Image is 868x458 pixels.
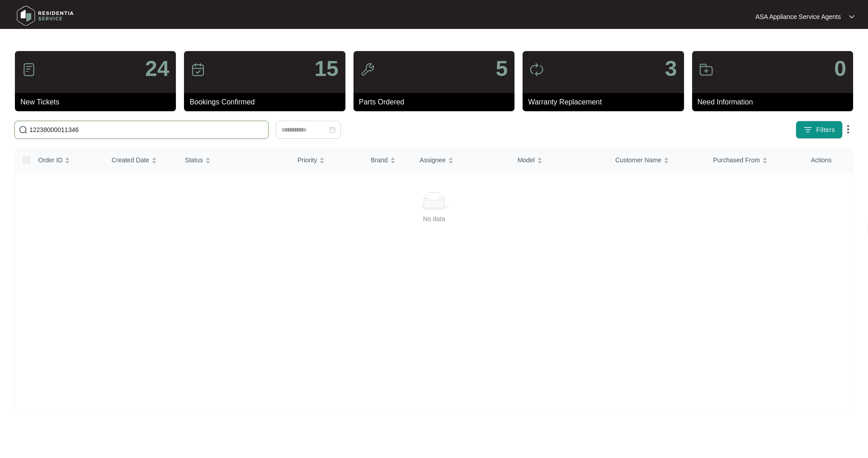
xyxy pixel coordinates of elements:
[706,148,803,172] th: Purchased From
[665,58,677,80] p: 3
[31,148,104,172] th: Order ID
[698,97,853,108] p: Need Information
[185,155,203,165] span: Status
[19,125,28,134] img: search-icon
[371,155,387,165] span: Brand
[359,97,514,108] p: Parts Ordered
[510,148,608,172] th: Model
[104,148,178,172] th: Created Date
[360,62,375,77] img: icon
[849,14,854,19] img: dropdown arrow
[178,148,290,172] th: Status
[26,214,842,224] div: No data
[22,62,36,77] img: icon
[518,155,535,165] span: Model
[38,155,63,165] span: Order ID
[29,125,264,135] input: Search by Order Id, Assignee Name, Customer Name, Brand and Model
[796,121,843,139] button: filter iconFilters
[20,97,176,108] p: New Tickets
[14,2,77,29] img: residentia service logo
[615,155,661,165] span: Customer Name
[816,125,835,135] span: Filters
[412,148,510,172] th: Assignee
[297,155,317,165] span: Priority
[804,148,853,172] th: Actions
[420,155,446,165] span: Assignee
[803,125,812,134] img: filter icon
[529,62,544,77] img: icon
[145,58,169,80] p: 24
[699,62,713,77] img: icon
[290,148,363,172] th: Priority
[191,62,205,77] img: icon
[713,155,759,165] span: Purchased From
[112,155,149,165] span: Created Date
[608,148,706,172] th: Customer Name
[314,58,338,80] p: 15
[528,97,684,108] p: Warranty Replacement
[189,97,345,108] p: Bookings Confirmed
[834,58,846,80] p: 0
[495,58,508,80] p: 5
[755,12,841,21] p: ASA Appliance Service Agents
[843,124,854,135] img: dropdown arrow
[363,148,412,172] th: Brand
